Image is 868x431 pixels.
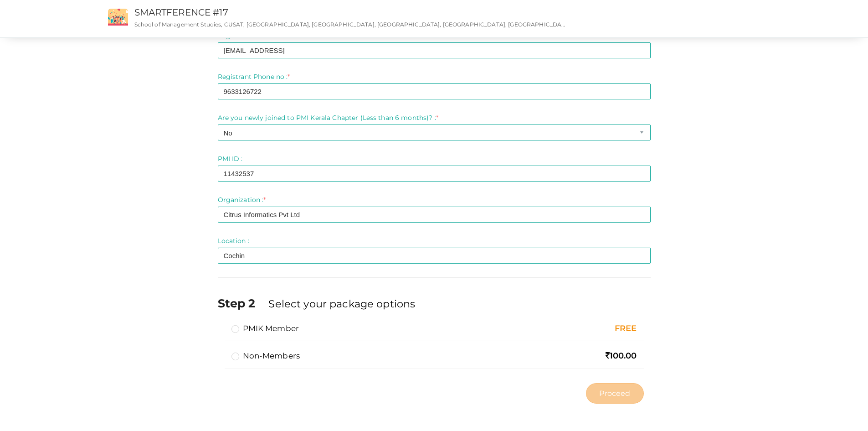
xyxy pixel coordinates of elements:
[599,388,630,399] span: Proceed
[231,323,299,334] label: PMIK Member
[108,9,128,26] img: event2.png
[513,323,637,335] div: FREE
[218,236,249,245] label: Location :
[218,154,243,163] label: PMI ID :
[218,42,651,58] input: Enter registrant email here.
[218,295,267,312] label: Step 2
[134,7,228,18] a: SMARTFERENCE #17
[218,83,651,99] input: Enter registrant phone no here.
[218,113,438,122] label: Are you newly joined to PMI Kerala Chapter (Less than 6 months)? :
[586,383,643,404] button: Proceed
[218,72,290,81] label: Registrant Phone no :
[606,351,637,361] span: 100.00
[268,296,415,311] label: Select your package options
[231,350,300,361] label: Non-members
[218,195,266,204] label: Organization :
[134,21,569,28] p: School of Management Studies, CUSAT, [GEOGRAPHIC_DATA], [GEOGRAPHIC_DATA], [GEOGRAPHIC_DATA], [GE...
